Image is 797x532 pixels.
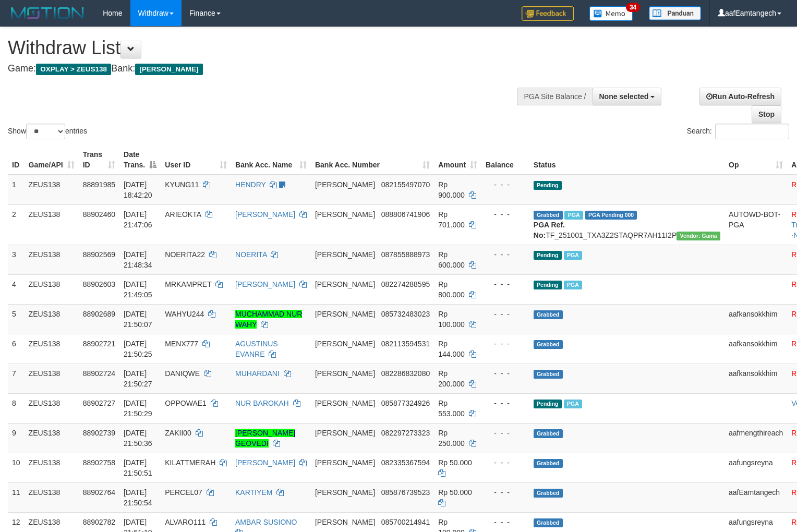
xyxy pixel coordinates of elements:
[315,280,375,288] span: [PERSON_NAME]
[724,304,787,334] td: aafkansokkhim
[315,210,375,219] span: [PERSON_NAME]
[381,458,430,467] span: Copy 082335367594 to clipboard
[25,145,79,175] th: Game/API: activate to sort column ascending
[534,281,562,289] span: Pending
[25,453,79,482] td: ZEUS138
[8,482,25,512] td: 11
[564,211,583,220] span: Marked by aafchomsokheang
[486,398,525,408] div: - - -
[8,334,25,364] td: 6
[486,249,525,260] div: - - -
[165,399,207,407] span: OPPOWAE1
[8,245,25,274] td: 3
[235,458,295,467] a: [PERSON_NAME]
[534,211,563,220] span: Grabbed
[534,251,562,260] span: Pending
[381,280,430,288] span: Copy 082274288595 to clipboard
[8,274,25,304] td: 4
[161,145,231,175] th: User ID: activate to sort column ascending
[438,399,465,418] span: Rp 553.000
[8,304,25,334] td: 5
[25,274,79,304] td: ZEUS138
[235,210,295,219] a: [PERSON_NAME]
[534,370,563,379] span: Grabbed
[381,488,430,497] span: Copy 085876739523 to clipboard
[124,280,152,299] span: [DATE] 21:49:05
[165,518,206,526] span: ALVARO111
[165,369,200,378] span: DANIQWE
[534,429,563,438] span: Grabbed
[724,145,787,175] th: Op: activate to sort column ascending
[438,488,472,497] span: Rp 50.000
[381,210,430,219] span: Copy 088806741906 to clipboard
[83,340,115,348] span: 88902721
[8,423,25,453] td: 9
[438,429,465,448] span: Rp 250.000
[165,458,215,467] span: KILATTMERAH
[486,309,525,319] div: - - -
[235,369,280,378] a: MUHARDANI
[438,458,472,467] span: Rp 50.000
[25,334,79,364] td: ZEUS138
[8,453,25,482] td: 10
[8,145,25,175] th: ID
[626,3,640,12] span: 34
[79,145,119,175] th: Trans ID: activate to sort column ascending
[534,221,565,239] b: PGA Ref. No:
[589,6,633,21] img: Button%20Memo.svg
[315,369,375,378] span: [PERSON_NAME]
[235,280,295,288] a: [PERSON_NAME]
[124,310,152,329] span: [DATE] 21:50:07
[315,488,375,497] span: [PERSON_NAME]
[165,429,191,437] span: ZAKII00
[235,518,297,526] a: AMBAR SUSIONO
[534,310,563,319] span: Grabbed
[25,364,79,393] td: ZEUS138
[83,399,115,407] span: 88902727
[381,518,430,526] span: Copy 085700214941 to clipboard
[438,310,465,329] span: Rp 100.000
[235,340,278,358] a: AGUSTINUS EVANRE
[165,180,199,189] span: KYUNG11
[83,429,115,437] span: 88902739
[724,482,787,512] td: aafEamtangech
[83,250,115,259] span: 88902569
[124,180,152,199] span: [DATE] 18:42:20
[25,245,79,274] td: ZEUS138
[124,488,152,507] span: [DATE] 21:50:54
[25,304,79,334] td: ZEUS138
[486,279,525,289] div: - - -
[534,489,563,498] span: Grabbed
[83,518,115,526] span: 88902782
[529,145,724,175] th: Status
[438,369,465,388] span: Rp 200.000
[715,124,789,139] input: Search:
[124,250,152,269] span: [DATE] 21:48:34
[165,210,201,219] span: ARIEOKTA
[135,64,202,75] span: [PERSON_NAME]
[534,518,563,527] span: Grabbed
[522,6,574,21] img: Feedback.jpg
[8,5,87,21] img: MOTION_logo.png
[381,250,430,259] span: Copy 087855888973 to clipboard
[481,145,529,175] th: Balance
[529,204,724,245] td: TF_251001_TXA3Z2STAQPR7AH11I2P
[315,429,375,437] span: [PERSON_NAME]
[585,211,637,220] span: PGA Pending
[315,458,375,467] span: [PERSON_NAME]
[486,487,525,498] div: - - -
[8,364,25,393] td: 7
[124,340,152,358] span: [DATE] 21:50:25
[231,145,311,175] th: Bank Acc. Name: activate to sort column ascending
[124,429,152,448] span: [DATE] 21:50:36
[752,105,781,123] a: Stop
[486,457,525,468] div: - - -
[381,429,430,437] span: Copy 082297273323 to clipboard
[124,399,152,418] span: [DATE] 21:50:29
[315,399,375,407] span: [PERSON_NAME]
[534,340,563,349] span: Grabbed
[699,88,781,105] a: Run Auto-Refresh
[486,209,525,220] div: - - -
[26,124,65,139] select: Showentries
[25,204,79,245] td: ZEUS138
